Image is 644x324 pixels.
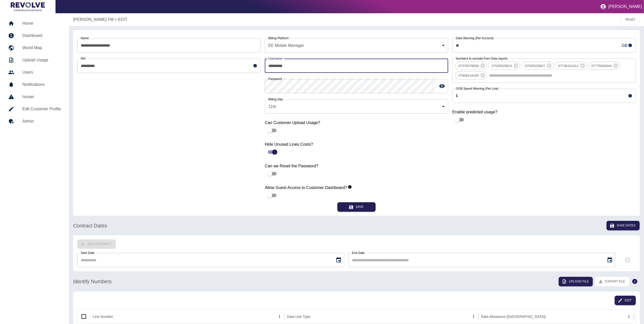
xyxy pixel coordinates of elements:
[81,251,94,255] label: Start Date
[73,17,114,23] a: [PERSON_NAME] FM
[456,86,499,91] label: OOB Spend Warning (Per Line)
[608,4,642,9] p: [PERSON_NAME]
[268,56,282,61] label: Username
[630,276,640,287] button: Click here for instruction
[276,313,283,320] button: Line Number column menu
[265,141,448,147] label: Hide Unused Lines Costs?
[118,17,127,23] a: EDIT
[555,63,581,69] span: 07736161412
[287,315,310,319] div: Data Use Type
[522,62,554,70] div: 07535525827
[81,56,86,61] label: Ref
[22,82,61,88] h5: Notifications
[489,62,520,70] div: 07535525824
[253,64,257,68] svg: This is a unique reference for your use - it can be anything
[265,120,448,126] label: Can Customer Upload Usage?
[4,54,65,66] a: Upload Usage
[4,30,65,42] a: Dashboard
[628,94,632,98] svg: This sets the warning limit for each line’s Out-of-Bundle usage and usage exceeding the limit wil...
[555,62,587,70] div: 07736161412
[625,313,633,320] button: Data Allowance (GB) column menu
[628,43,632,47] svg: This sets the monthly warning limit for your customer’s Mobile Data usage and will be displayed a...
[337,202,376,212] button: Save
[489,63,515,69] span: 07535525824
[588,62,620,70] div: 07775506344
[455,71,487,79] div: 07908144189
[598,2,644,12] button: [PERSON_NAME]
[352,251,365,255] label: End Date
[73,277,112,286] h6: Identify Numbers
[481,315,546,319] div: Data Allowance ([GEOGRAPHIC_DATA])
[470,313,477,320] button: Data Use Type column menu
[81,36,89,40] label: Name
[595,277,629,287] button: Export File
[589,63,615,69] span: 07775506344
[605,255,615,265] button: Choose date
[73,222,107,230] h6: Contract Dates
[621,15,640,24] button: RESET
[265,163,448,169] label: Can we Reset the Password?
[268,97,283,101] label: Billing Day
[4,115,65,127] a: Admin
[437,81,447,91] button: toggle password visibility
[607,221,640,230] button: Save Dates
[22,69,61,75] h5: Users
[456,63,482,69] span: 07375078699
[456,56,508,61] label: Numbers to exclude from Data reports
[456,93,458,99] p: £
[22,106,61,112] h5: Edit Customer Profile
[615,296,636,305] button: Edit
[4,66,65,78] a: Users
[22,57,61,63] h5: Upload Usage
[265,185,448,191] label: Allow Guest Access to Customer Dashboard?
[4,78,65,91] a: Notifications
[348,185,352,189] svg: When enabled, this allows guest users to view your customer dashboards.
[268,77,282,81] label: Password
[334,255,344,265] button: Choose date
[268,36,289,40] label: Billing Platform
[22,94,61,100] h5: Issues
[456,36,494,40] label: Data Warning (Per Account)
[22,118,61,124] h5: Admin
[452,109,636,115] label: Enable predicted usage?
[4,103,65,115] a: Edit Customer Profile
[115,17,117,23] p: >
[4,91,65,103] a: Issues
[456,73,482,78] span: 07908144189
[11,2,45,11] img: Logo
[4,17,65,30] a: Home
[455,62,487,70] div: 07375078699
[93,315,113,319] div: Line Number
[22,20,61,26] h5: Home
[522,63,548,69] span: 07535525827
[265,99,448,114] div: 11th
[265,38,448,52] div: EE Mobile Manager
[22,33,61,39] h5: Dashboard
[4,42,65,54] a: World Map
[559,277,593,286] button: Upload File
[22,45,61,51] h5: World Map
